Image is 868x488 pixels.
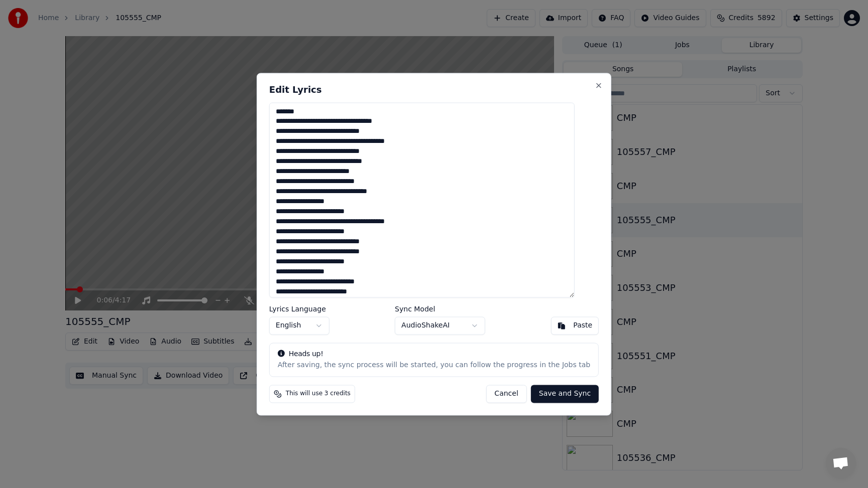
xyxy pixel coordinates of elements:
[286,390,351,398] span: This will use 3 credits
[486,385,526,403] button: Cancel
[278,360,590,370] div: After saving, the sync process will be started, you can follow the progress in the Jobs tab
[573,320,592,331] div: Paste
[395,305,485,312] label: Sync Model
[269,85,599,94] h2: Edit Lyrics
[269,305,330,312] label: Lyrics Language
[278,349,590,359] div: Heads up!
[531,385,599,403] button: Save and Sync
[551,316,599,335] button: Paste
